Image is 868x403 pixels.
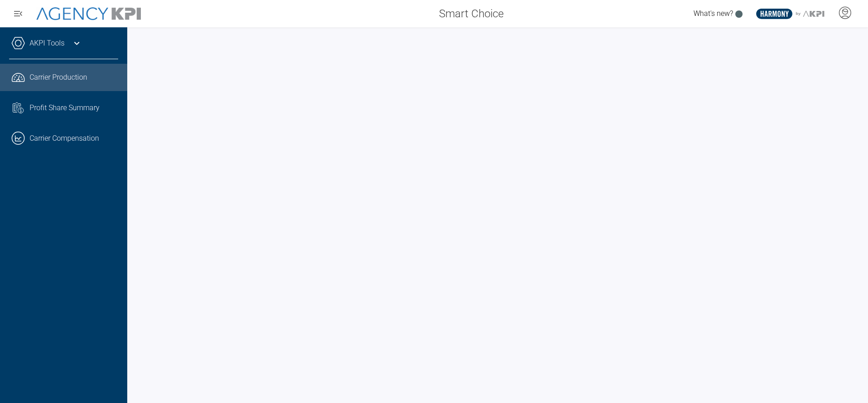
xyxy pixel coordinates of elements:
span: What's new? [693,9,733,18]
a: AKPI Tools [30,38,65,49]
img: AgencyKPI [36,7,141,20]
span: Carrier Production [30,72,87,83]
span: Profit Share Summary [30,102,100,113]
span: Smart Choice [439,5,504,22]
